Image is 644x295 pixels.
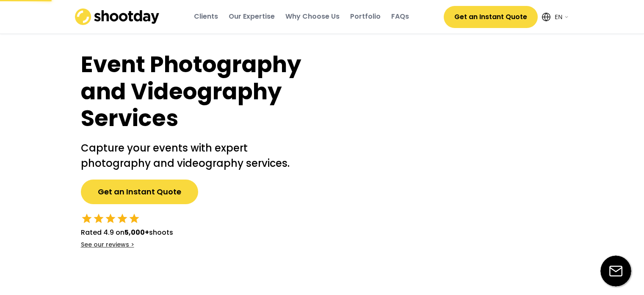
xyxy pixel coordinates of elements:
[391,12,409,21] div: FAQs
[81,228,173,238] div: Rated 4.9 on shoots
[229,12,275,21] div: Our Expertise
[75,8,160,25] img: shootday_logo.png
[322,51,576,294] img: yH5BAEAAAAALAAAAAABAAEAAAIBRAA7
[93,213,105,225] button: star
[81,140,305,171] h2: Capture your events with expert photography and videography services.
[542,13,550,21] img: Icon%20feather-globe%20%281%29.svg
[81,51,305,132] h1: Event Photography and Videography Services
[285,12,340,21] div: Why Choose Us
[128,213,140,225] button: star
[81,241,134,249] div: See our reviews >
[124,228,149,237] strong: 5,000+
[350,12,381,21] div: Portfolio
[105,213,116,225] button: star
[116,213,128,225] button: star
[444,6,538,28] button: Get an Instant Quote
[600,256,631,287] img: email-icon%20%281%29.svg
[81,213,93,225] button: star
[81,180,198,204] button: Get an Instant Quote
[194,12,218,21] div: Clients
